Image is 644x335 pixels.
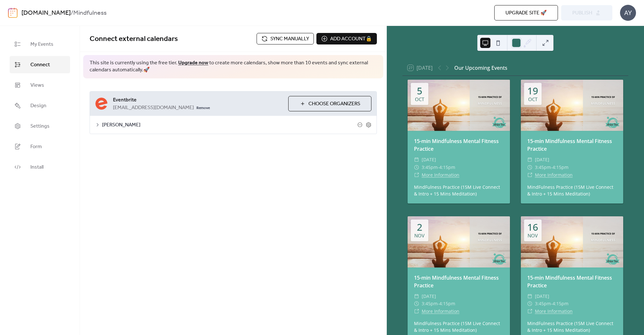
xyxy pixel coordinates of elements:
div: MindFulness Practice (15M Live Connect & Intro + 15 Mins Meditation) [521,184,623,197]
span: Design [30,102,46,110]
span: 3:45pm [422,164,438,171]
span: Upgrade site 🚀 [505,9,547,17]
a: My Events [10,36,70,53]
span: Form [30,143,42,151]
a: More Information [535,308,573,314]
div: ​ [527,164,532,171]
span: [DATE] [535,156,549,164]
span: Connect external calendars [90,32,178,46]
span: [DATE] [535,292,549,300]
div: MindFulness Practice (15M Live Connect & Intro + 15 Mins Meditation) [408,184,510,197]
span: Choose Organizers [308,100,360,108]
span: Views [30,82,44,89]
a: [DOMAIN_NAME] [21,7,71,19]
span: Eventbrite [113,96,283,104]
div: 19 [527,86,538,96]
a: Upgrade now [178,58,208,68]
a: More Information [422,308,459,314]
a: 15-min Mindfulness Mental Fitness Practice [414,138,499,152]
div: ​ [414,156,419,164]
div: MindFulness Practice (15M Live Connect & Intro + 15 Mins Meditation) [408,320,510,333]
div: Our Upcoming Events [454,64,507,72]
span: Remove [196,106,210,111]
span: 3:45pm [535,300,551,307]
a: Settings [10,117,70,135]
span: 3:45pm [535,164,551,171]
span: Sync manually [270,35,309,43]
div: Oct [528,97,537,102]
a: 15-min Mindfulness Mental Fitness Practice [527,274,612,289]
span: [DATE] [422,156,436,164]
div: 2 [417,222,422,232]
div: ​ [414,164,419,171]
span: [DATE] [422,292,436,300]
div: ​ [527,171,532,179]
div: Nov [414,233,425,238]
span: Connect [30,61,50,69]
div: ​ [527,292,532,300]
span: My Events [30,41,53,48]
div: MindFulness Practice (15M Live Connect & Intro + 15 Mins Meditation) [521,320,623,333]
div: 16 [527,222,538,232]
a: 15-min Mindfulness Mental Fitness Practice [527,138,612,152]
div: ​ [527,300,532,307]
div: ​ [414,171,419,179]
a: Connect [10,56,70,73]
b: / [71,7,73,19]
div: ​ [527,156,532,164]
div: AY [620,5,636,21]
a: More Information [535,172,573,178]
span: - [551,164,553,171]
div: 5 [417,86,422,96]
div: ​ [414,300,419,307]
div: Nov [528,233,538,238]
a: Design [10,97,70,114]
button: Choose Organizers [288,96,371,111]
div: Oct [415,97,424,102]
span: 4:15pm [553,164,568,171]
span: [EMAIL_ADDRESS][DOMAIN_NAME] [113,104,194,112]
span: [PERSON_NAME] [102,121,357,129]
button: Upgrade site 🚀 [494,5,558,20]
a: Views [10,76,70,94]
a: 15-min Mindfulness Mental Fitness Practice [414,274,499,289]
div: ​ [527,307,532,315]
button: Sync manually [257,33,314,44]
span: 4:15pm [439,164,455,171]
span: 3:45pm [422,300,438,307]
span: Settings [30,123,50,130]
span: 4:15pm [553,300,568,307]
b: Mindfulness [73,7,107,19]
div: ​ [414,307,419,315]
span: Install [30,164,44,171]
span: - [438,164,439,171]
a: More Information [422,172,459,178]
img: logo [8,8,18,18]
a: Install [10,158,70,176]
span: This site is currently using the free tier. to create more calendars, show more than 10 events an... [90,60,377,74]
span: - [551,300,553,307]
a: Form [10,138,70,155]
span: - [438,300,439,307]
img: eventbrite [95,97,108,110]
span: 4:15pm [439,300,455,307]
div: ​ [414,292,419,300]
